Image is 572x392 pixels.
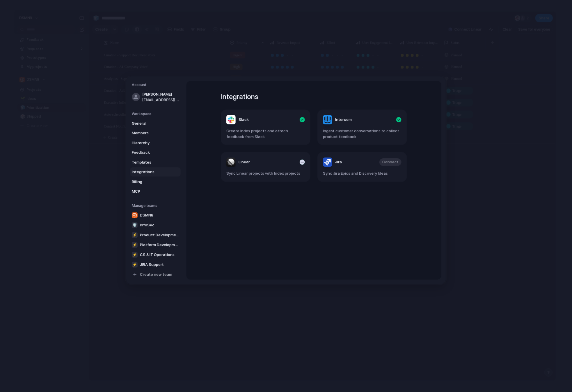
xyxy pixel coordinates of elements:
[130,270,181,279] a: Create new team
[130,230,181,240] a: ⚡Product Development
[130,90,181,104] a: [PERSON_NAME][EMAIL_ADDRESS][DOMAIN_NAME]
[132,169,169,175] span: Integrations
[130,128,181,138] a: Members
[140,272,172,278] span: Create new team
[226,171,305,176] span: Sync Linear projects with Index projects
[132,252,138,258] div: ⚡
[130,250,181,259] a: ⚡CS & IT Operations
[132,111,181,117] h5: Workspace
[132,150,169,155] span: Feedback
[130,240,181,250] a: ⚡Platform Development
[130,177,181,187] a: Billing
[132,140,169,146] span: Hierarchy
[132,242,138,248] div: ⚡
[130,211,181,220] a: DSMN8
[132,179,169,185] span: Billing
[132,130,169,136] span: Members
[130,221,181,230] a: 🛡InfoSec
[130,187,181,196] a: MCP
[323,171,402,176] span: Sync Jira Epics and Discovery Ideas
[132,121,169,126] span: General
[140,232,180,238] span: Product Development
[140,252,175,258] span: CS & IT Operations
[335,159,342,165] span: Jira
[130,260,181,269] a: ⚡JIRA Support
[132,82,181,87] h5: Account
[130,148,181,157] a: Feedback
[130,119,181,128] a: General
[226,128,305,139] span: Create Index projects and attach feedback from Slack
[132,203,181,208] h5: Manage teams
[132,189,169,194] span: MCP
[335,117,352,123] span: Intercom
[140,242,180,248] span: Platform Development
[130,167,181,177] a: Integrations
[132,232,138,238] div: ⚡
[142,92,180,97] span: [PERSON_NAME]
[221,92,407,102] h1: Integrations
[132,222,138,228] div: 🛡
[140,222,154,228] span: InfoSec
[323,128,402,139] span: Ingest customer conversations to collect product feedback
[130,138,181,148] a: Hierarchy
[239,159,250,165] span: Linear
[132,262,138,268] div: ⚡
[132,160,169,165] span: Templates
[142,97,180,103] span: [EMAIL_ADDRESS][DOMAIN_NAME]
[140,212,153,218] span: DSMN8
[140,262,164,268] span: JIRA Support
[130,158,181,167] a: Templates
[239,117,249,123] span: Slack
